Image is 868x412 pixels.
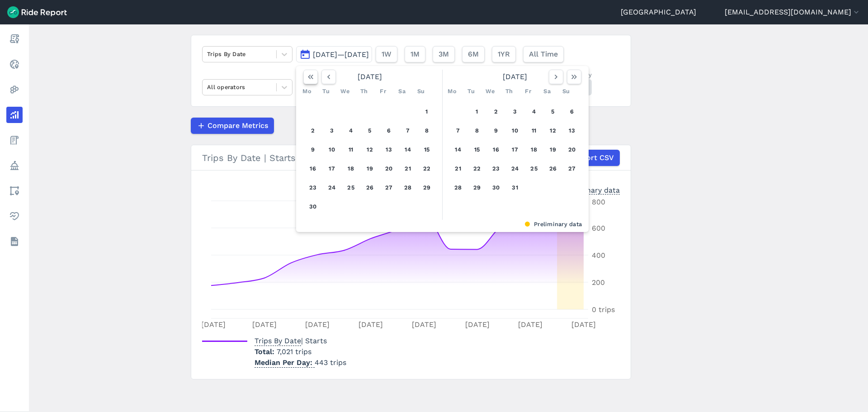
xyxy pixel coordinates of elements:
[565,161,579,176] button: 27
[325,161,339,176] button: 17
[565,123,579,138] button: 13
[401,142,415,157] button: 14
[255,355,315,368] span: Median Per Day
[451,142,465,157] button: 14
[344,161,358,176] button: 18
[592,251,605,260] tspan: 400
[571,320,596,329] tspan: [DATE]
[401,180,415,195] button: 28
[6,208,23,224] a: Health
[255,336,327,345] span: | Starts
[546,161,560,176] button: 26
[420,142,434,157] button: 15
[523,46,564,62] button: All Time
[306,180,320,195] button: 23
[508,180,522,195] button: 31
[527,142,541,157] button: 18
[518,320,542,329] tspan: [DATE]
[6,107,23,123] a: Analyze
[382,49,392,60] span: 1W
[592,198,605,206] tspan: 800
[363,180,377,195] button: 26
[546,142,560,157] button: 19
[462,46,485,62] button: 6M
[502,84,516,99] div: Th
[451,161,465,176] button: 21
[255,347,277,356] span: Total
[489,180,503,195] button: 30
[592,305,615,314] tspan: 0 trips
[296,46,372,62] button: [DATE]—[DATE]
[7,6,67,18] img: Ride Report
[508,142,522,157] button: 17
[489,104,503,119] button: 2
[508,123,522,138] button: 10
[492,46,516,62] button: 1YR
[527,123,541,138] button: 11
[6,56,23,72] a: Realtime
[592,278,605,287] tspan: 200
[529,49,558,60] span: All Time
[376,46,397,62] button: 1W
[470,161,484,176] button: 22
[202,150,620,166] div: Trips By Date | Starts
[252,320,277,329] tspan: [DATE]
[306,161,320,176] button: 16
[306,142,320,157] button: 9
[319,84,333,99] div: Tu
[414,84,428,99] div: Su
[305,320,330,329] tspan: [DATE]
[439,49,449,60] span: 3M
[344,123,358,138] button: 4
[412,320,436,329] tspan: [DATE]
[527,104,541,119] button: 4
[382,123,396,138] button: 6
[376,84,390,99] div: Fr
[562,185,620,194] div: Preliminary data
[527,161,541,176] button: 25
[470,123,484,138] button: 8
[401,161,415,176] button: 21
[420,104,434,119] button: 1
[255,357,346,368] p: 443 trips
[489,161,503,176] button: 23
[313,50,369,59] span: [DATE]—[DATE]
[191,118,274,134] button: Compare Metrics
[420,161,434,176] button: 22
[363,161,377,176] button: 19
[621,7,696,18] a: [GEOGRAPHIC_DATA]
[359,320,383,329] tspan: [DATE]
[300,70,440,84] div: [DATE]
[255,334,301,346] span: Trips By Date
[6,132,23,148] a: Fees
[451,180,465,195] button: 28
[277,347,311,356] span: 7,021 trips
[306,123,320,138] button: 2
[521,84,535,99] div: Fr
[470,142,484,157] button: 15
[382,161,396,176] button: 20
[325,180,339,195] button: 24
[464,84,478,99] div: Tu
[483,84,497,99] div: We
[395,84,409,99] div: Sa
[382,142,396,157] button: 13
[338,84,352,99] div: We
[6,157,23,174] a: Policy
[363,142,377,157] button: 12
[410,49,420,60] span: 1M
[6,81,23,98] a: Heatmaps
[303,220,582,228] div: Preliminary data
[201,320,226,329] tspan: [DATE]
[344,142,358,157] button: 11
[592,224,605,232] tspan: 600
[573,152,614,163] span: Export CSV
[565,104,579,119] button: 6
[489,142,503,157] button: 16
[725,7,861,18] button: [EMAIL_ADDRESS][DOMAIN_NAME]
[445,84,459,99] div: Mo
[6,233,23,250] a: Datasets
[546,123,560,138] button: 12
[470,180,484,195] button: 29
[565,142,579,157] button: 20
